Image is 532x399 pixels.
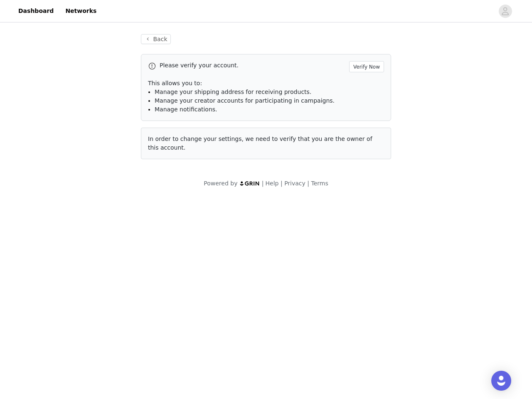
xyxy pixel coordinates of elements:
p: This allows you to: [148,79,384,88]
span: In order to change your settings, we need to verify that you are the owner of this account. [148,135,372,151]
span: | [262,180,264,187]
span: | [307,180,309,187]
button: Verify Now [349,61,384,72]
p: Please verify your account. [160,61,346,70]
div: avatar [501,5,509,18]
span: Manage notifications. [155,106,217,113]
span: Manage your creator accounts for participating in campaigns. [155,97,335,104]
a: Networks [60,2,101,20]
button: Back [141,34,171,44]
a: Terms [311,180,328,187]
a: Privacy [284,180,305,187]
span: | [281,180,283,187]
span: Powered by [204,180,237,187]
a: Dashboard [13,2,59,20]
span: Manage your shipping address for receiving products. [155,89,311,95]
a: Help [266,180,279,187]
div: Open Intercom Messenger [491,371,511,391]
img: logo [239,181,260,186]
